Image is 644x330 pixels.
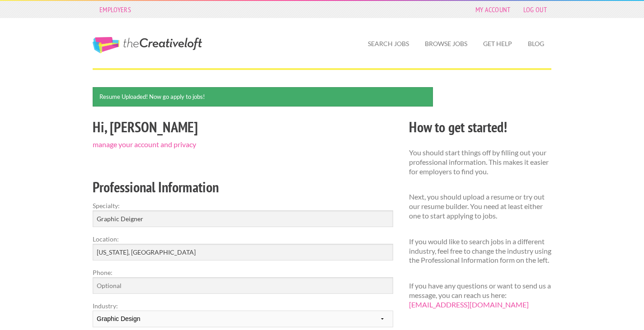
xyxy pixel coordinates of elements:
p: You should start things off by filling out your professional information. This makes it easier fo... [409,148,551,176]
p: Next, you should upload a resume or try out our resume builder. You need at least either one to s... [409,192,551,220]
a: Get Help [476,33,519,54]
h2: How to get started! [409,117,551,137]
a: Browse Jobs [418,33,475,54]
input: e.g. New York, NY [93,244,393,260]
div: Resume Uploaded! Now go apply to jobs! [93,87,433,107]
label: Phone: [93,268,393,277]
p: If you have any questions or want to send us a message, you can reach us here: [409,281,551,309]
input: Optional [93,277,393,294]
a: My Account [471,3,515,16]
a: The Creative Loft [93,37,202,53]
label: Industry: [93,301,393,311]
label: Specialty: [93,201,393,210]
a: Employers [95,3,136,16]
h2: Professional Information [93,177,393,197]
a: manage your account and privacy [93,140,196,149]
a: Search Jobs [361,33,416,54]
a: [EMAIL_ADDRESS][DOMAIN_NAME] [409,300,529,309]
h2: Hi, [PERSON_NAME] [93,117,393,137]
label: Location: [93,234,393,244]
a: Log Out [519,3,551,16]
a: Blog [521,33,551,54]
p: If you would like to search jobs in a different industry, feel free to change the industry using ... [409,237,551,265]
